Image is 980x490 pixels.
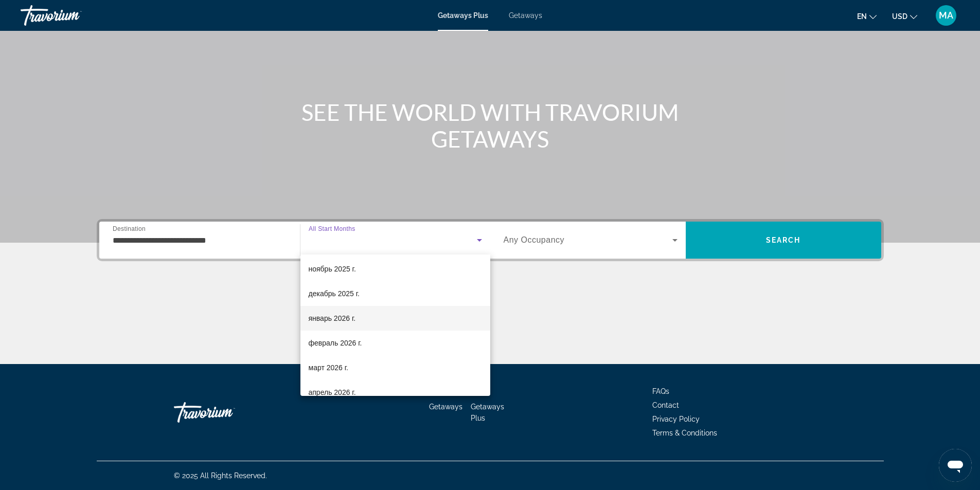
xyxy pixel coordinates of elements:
span: апрель 2026 г. [309,386,356,398]
span: ноябрь 2025 г. [309,263,356,275]
span: март 2026 г. [309,361,349,374]
span: декабрь 2025 г. [309,287,360,300]
iframe: Кнопка запуска окна обмена сообщениями [939,449,972,482]
span: январь 2026 г. [309,312,356,324]
span: февраль 2026 г. [309,337,362,349]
